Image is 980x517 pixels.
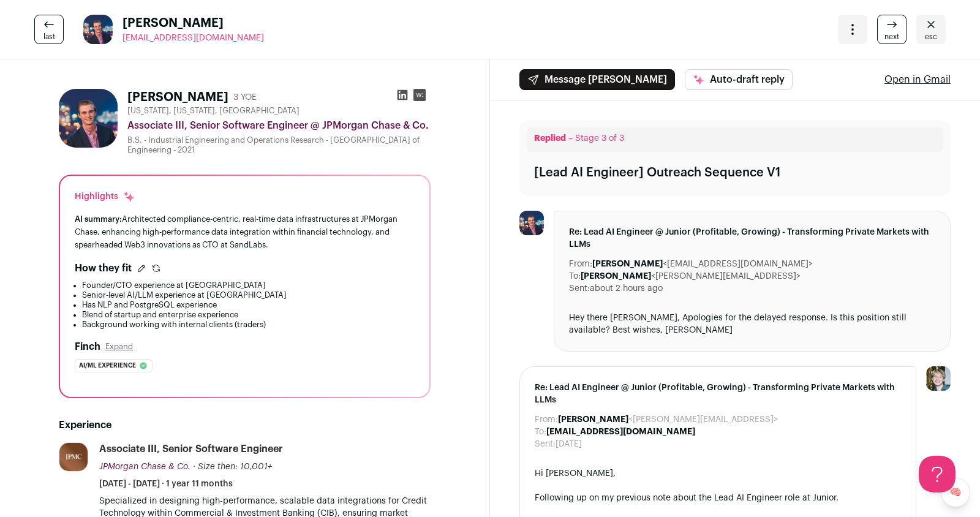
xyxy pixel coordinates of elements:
a: last [34,15,64,44]
h1: [PERSON_NAME] [127,89,228,106]
div: Highlights [75,191,135,203]
div: B.S. - Industrial Engineering and Operations Research - [GEOGRAPHIC_DATA] of Engineering - 2021 [127,135,431,155]
dd: <[EMAIL_ADDRESS][DOMAIN_NAME]> [592,258,813,270]
dd: <[PERSON_NAME][EMAIL_ADDRESS]> [581,270,801,282]
span: Replied [534,134,566,143]
dt: Sent: [535,438,556,450]
iframe: Toggle Customer Support [919,456,956,492]
img: dbf1e915ae85f37df3404b4c05d486a3b29b5bae2d38654172e6aa14fae6c07c.jpg [59,443,88,471]
div: Hey there [PERSON_NAME], Apologies for the delayed response. Is this position still available? Be... [569,312,935,336]
span: [US_STATE], [US_STATE], [GEOGRAPHIC_DATA] [127,106,300,116]
div: Architected compliance-centric, real-time data infrastructures at JPMorgan Chase, enhancing high-... [75,213,415,251]
li: Senior-level AI/LLM experience at [GEOGRAPHIC_DATA] [82,290,415,300]
span: next [884,32,899,42]
a: next [877,15,907,44]
b: [PERSON_NAME] [581,272,651,281]
span: AI summary: [75,215,122,223]
a: [EMAIL_ADDRESS][DOMAIN_NAME] [123,32,264,44]
span: [DATE] - [DATE] · 1 year 11 months [99,478,233,490]
button: Open dropdown [838,15,867,44]
button: Expand [105,342,133,352]
a: Open in Gmail [884,72,951,87]
span: [PERSON_NAME] [123,15,264,32]
span: Stage 3 of 3 [575,134,624,143]
div: Following up on my previous note about the Lead AI Engineer role at Junior. [535,492,901,504]
h2: Experience [59,418,431,432]
dt: From: [569,258,592,270]
b: [PERSON_NAME] [592,260,663,268]
span: Ai/ml experience [79,360,136,372]
li: Background working with internal clients (traders) [82,320,415,330]
button: Message [PERSON_NAME] [519,69,675,90]
span: last [43,32,55,42]
dd: <[PERSON_NAME][EMAIL_ADDRESS]> [558,413,778,426]
span: · Size then: 10,001+ [193,462,272,471]
div: Associate III, Senior Software Engineer [99,442,283,456]
span: Re: Lead AI Engineer @ Junior (Profitable, Growing) - Transforming Private Markets with LLMs [569,226,935,251]
dt: To: [569,270,581,282]
button: Auto-draft reply [685,69,793,90]
dd: [DATE] [556,438,582,450]
span: [EMAIL_ADDRESS][DOMAIN_NAME] [123,34,264,42]
b: [PERSON_NAME] [558,415,628,424]
span: Re: Lead AI Engineer @ Junior (Profitable, Growing) - Transforming Private Markets with LLMs [535,382,901,406]
img: b4144f2aa56e778c57da525f476b0ac189b6b92fe92a1c684c203f3926911472.jpg [519,211,544,235]
img: 6494470-medium_jpg [926,366,951,391]
div: 3 YOE [233,91,257,104]
dd: about 2 hours ago [590,282,663,295]
div: [Lead AI Engineer] Outreach Sequence V1 [534,164,780,181]
dt: From: [535,413,558,426]
span: – [568,134,573,143]
b: [EMAIL_ADDRESS][DOMAIN_NAME] [546,428,695,436]
a: Close [916,15,946,44]
h2: Finch [75,339,100,354]
span: JPMorgan Chase & Co. [99,462,190,471]
dt: To: [535,426,546,438]
div: Associate III, Senior Software Engineer @ JPMorgan Chase & Co. [127,118,431,133]
img: b4144f2aa56e778c57da525f476b0ac189b6b92fe92a1c684c203f3926911472.jpg [83,15,113,44]
span: esc [925,32,937,42]
h2: How they fit [75,261,132,276]
a: 🧠 [941,478,970,507]
li: Blend of startup and enterprise experience [82,310,415,320]
dt: Sent: [569,282,590,295]
div: Hi [PERSON_NAME], [535,467,901,480]
img: b4144f2aa56e778c57da525f476b0ac189b6b92fe92a1c684c203f3926911472.jpg [59,89,118,148]
li: Has NLP and PostgreSQL experience [82,300,415,310]
li: Founder/CTO experience at [GEOGRAPHIC_DATA] [82,281,415,290]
